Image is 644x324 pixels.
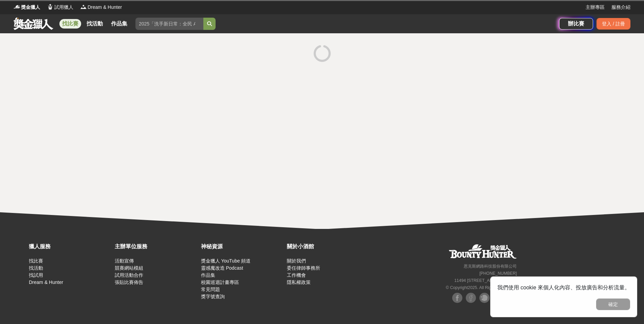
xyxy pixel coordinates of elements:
div: 關於小酒館 [287,242,369,251]
small: 恩克斯網路科技股份有限公司 [464,264,517,269]
small: [PHONE_NUMBER] [479,271,517,276]
a: 試用活動合作 [115,272,143,278]
a: 委任律師事務所 [287,265,320,271]
a: 作品集 [201,272,215,278]
a: Logo試用獵人 [47,4,73,11]
span: 獎金獵人 [21,4,40,11]
img: Plurk [479,293,490,303]
div: 神秘資源 [201,242,283,251]
img: Facebook [452,293,462,303]
a: 活動宣傳 [115,258,134,264]
a: 找比賽 [29,258,43,264]
img: Logo [80,3,87,10]
img: Facebook [466,293,476,303]
a: 校園巡迴計畫專區 [201,280,239,285]
a: 找活動 [29,265,43,271]
a: 常見問題 [201,287,220,292]
a: 工作機會 [287,272,306,278]
span: Dream & Hunter [88,4,122,11]
small: 11494 [STREET_ADDRESS] 3 樓 [454,278,517,283]
a: 找比賽 [59,19,81,29]
div: 登入 / 註冊 [596,18,630,30]
a: 作品集 [108,19,130,29]
a: 靈感魔改造 Podcast [201,265,243,271]
a: 獎字號查詢 [201,294,225,299]
a: 找活動 [84,19,106,29]
img: Logo [14,3,20,10]
span: 我們使用 cookie 來個人化內容、投放廣告和分析流量。 [497,285,630,290]
div: 主辦單位服務 [115,242,197,251]
img: Logo [47,3,54,10]
small: © Copyright 2025 . All Rights Reserved. [446,285,517,290]
button: 確定 [596,299,630,310]
a: 隱私權政策 [287,280,311,285]
div: 獵人服務 [29,242,111,251]
span: 試用獵人 [54,4,73,11]
input: 2025「洗手新日常：全民 ALL IN」洗手歌全台徵選 [135,18,203,30]
a: 辦比賽 [559,18,593,30]
a: 張貼比賽佈告 [115,280,143,285]
a: Logo獎金獵人 [14,4,40,11]
a: 關於我們 [287,258,306,264]
a: Dream & Hunter [29,280,63,285]
a: LogoDream & Hunter [80,4,122,11]
a: 服務介紹 [611,4,630,11]
a: 主辦專區 [586,4,605,11]
a: 競賽網站模組 [115,265,143,271]
a: 獎金獵人 YouTube 頻道 [201,258,251,264]
a: 找試用 [29,272,43,278]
